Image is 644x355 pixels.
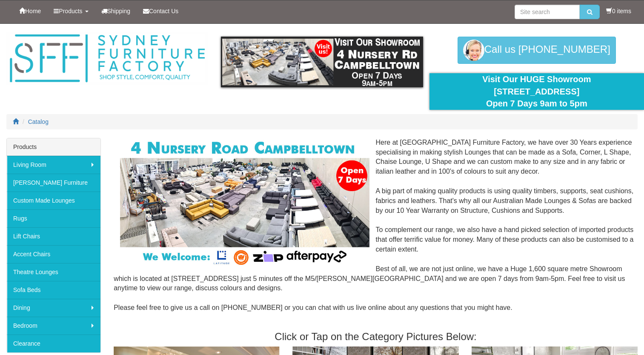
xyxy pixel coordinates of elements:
li: 0 items [606,7,631,15]
a: Products [47,0,94,22]
a: Sofa Beds [7,281,100,299]
a: Accent Chairs [7,245,100,263]
a: Clearance [7,335,100,352]
a: Contact Us [137,0,185,22]
h3: Click or Tap on the Category Pictures Below: [114,331,638,342]
a: Dining [7,299,100,317]
span: Shipping [107,8,131,14]
img: Sydney Furniture Factory [6,32,208,85]
input: Site search [515,5,580,19]
a: Bedroom [7,317,100,335]
a: Home [13,0,47,22]
span: Home [25,8,41,14]
img: showroom.gif [221,37,423,87]
a: Theatre Lounges [7,263,100,281]
a: Shipping [95,0,137,22]
span: Products [59,8,82,14]
a: Rugs [7,209,100,227]
img: Corner Modular Lounges [120,138,369,267]
span: Contact Us [149,8,178,14]
a: Custom Made Lounges [7,192,100,209]
a: Living Room [7,156,100,174]
div: Products [7,138,100,156]
a: [PERSON_NAME] Furniture [7,174,100,192]
a: Catalog [28,118,49,125]
a: Lift Chairs [7,227,100,245]
div: Here at [GEOGRAPHIC_DATA] Furniture Factory, we have over 30 Years experience specialising in mak... [114,138,638,323]
div: Visit Our HUGE Showroom [STREET_ADDRESS] Open 7 Days 9am to 5pm [436,73,638,110]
